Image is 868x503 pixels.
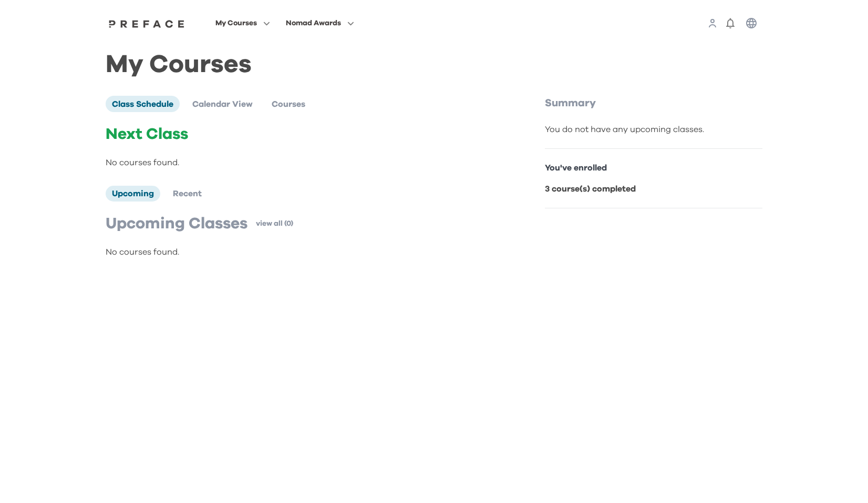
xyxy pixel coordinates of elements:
button: Nomad Awards [283,16,357,30]
p: Next Class [106,125,501,144]
span: My Courses [215,17,257,29]
button: My Courses [212,16,273,30]
p: No courses found. [106,246,501,258]
img: Preface Logo [106,19,187,28]
p: You've enrolled [545,162,762,174]
a: Preface Logo [106,19,187,27]
span: Calendar View [192,100,253,108]
div: You do not have any upcoming classes. [545,123,762,136]
span: Nomad Awards [286,17,341,29]
p: No courses found. [106,156,501,169]
b: 3 course(s) completed [545,185,636,193]
span: Class Schedule [112,100,173,108]
span: Upcoming [112,189,154,198]
h1: My Courses [106,59,762,71]
span: Recent [173,189,202,198]
p: Upcoming Classes [106,214,247,233]
a: view all (0) [256,218,293,229]
p: Summary [545,96,762,110]
span: Courses [272,100,305,108]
